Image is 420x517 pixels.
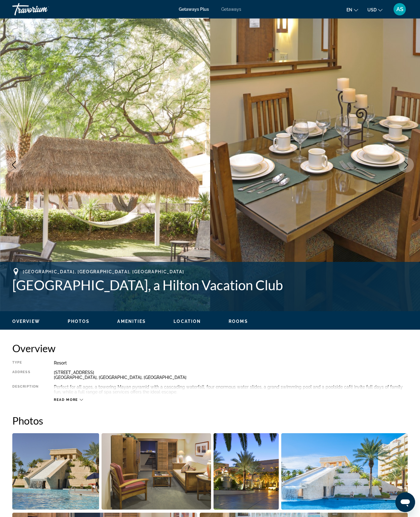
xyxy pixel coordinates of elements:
a: Getaways Plus [179,7,209,12]
span: [GEOGRAPHIC_DATA], [GEOGRAPHIC_DATA], [GEOGRAPHIC_DATA] [23,269,184,274]
div: Perfect for all ages, a towering Mayan pyramid with a cascading waterfall, four enormous water sl... [54,385,408,394]
h1: [GEOGRAPHIC_DATA], a Hilton Vacation Club [12,277,408,293]
span: USD [367,7,377,12]
button: Open full-screen image slider [102,433,211,510]
button: Open full-screen image slider [12,433,99,510]
button: Open full-screen image slider [281,433,408,510]
h2: Photos [12,414,408,427]
span: Read more [54,398,78,402]
span: en [346,7,352,12]
div: Description [12,385,38,394]
button: Photos [68,319,90,324]
h2: Overview [12,342,408,354]
span: Amenities [117,319,146,324]
button: Open full-screen image slider [214,433,279,510]
button: Change language [346,5,358,14]
span: Rooms [229,319,248,324]
span: Photos [68,319,90,324]
button: Location [174,319,201,324]
button: Next image [398,157,414,173]
span: Overview [12,319,40,324]
div: Resort [54,360,408,365]
div: Type [12,360,38,365]
button: Rooms [229,319,248,324]
button: User Menu [392,3,408,16]
a: Getaways [221,7,241,12]
button: Amenities [117,319,146,324]
span: AS [396,6,403,12]
button: Overview [12,319,40,324]
button: Previous image [6,157,22,173]
button: Change currency [367,5,382,14]
button: Read more [54,397,83,402]
span: Location [174,319,201,324]
a: Travorium [12,1,74,17]
div: [STREET_ADDRESS] [GEOGRAPHIC_DATA], [GEOGRAPHIC_DATA], [GEOGRAPHIC_DATA] [54,370,408,380]
div: Address [12,370,38,380]
iframe: Button to launch messaging window [395,492,415,512]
